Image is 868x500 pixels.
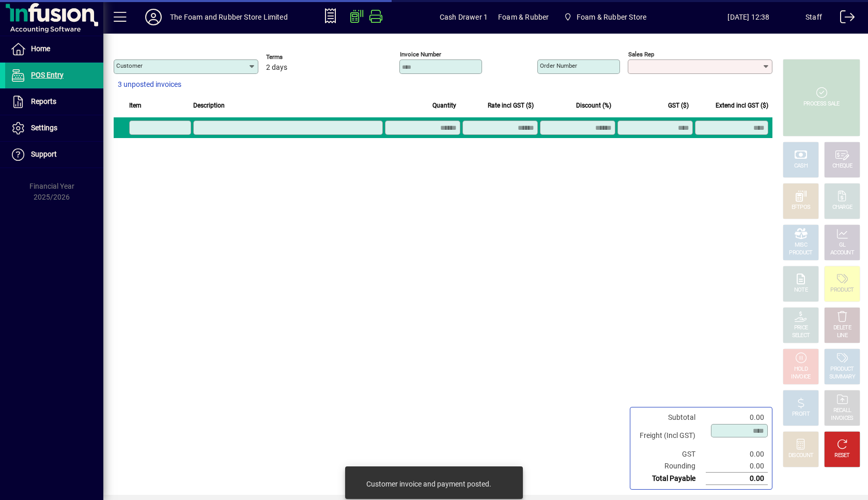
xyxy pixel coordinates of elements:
[634,423,706,448] td: Freight (Incl GST)
[792,204,811,211] div: EFTPOS
[830,366,854,373] div: PRODUCT
[706,473,768,485] td: 0.00
[794,162,808,170] div: CASH
[716,100,768,111] span: Extend incl GST ($)
[706,460,768,473] td: 0.00
[400,51,441,58] mat-label: Invoice number
[794,286,808,294] div: NOTE
[628,51,654,58] mat-label: Sales rep
[5,115,103,141] a: Settings
[832,2,855,36] a: Logout
[5,36,103,62] a: Home
[498,9,549,25] span: Foam & Rubber
[577,9,646,25] span: Foam & Rubber Store
[170,9,288,25] div: The Foam and Rubber Store Limited
[831,415,853,422] div: INVOICES
[794,324,808,332] div: PRICE
[266,64,287,72] span: 2 days
[791,373,810,381] div: INVOICE
[31,71,64,79] span: POS Entry
[31,97,56,105] span: Reports
[795,241,807,249] div: MISC
[706,448,768,460] td: 0.00
[634,473,706,485] td: Total Payable
[31,150,57,158] span: Support
[788,452,813,460] div: DISCOUNT
[692,9,805,25] span: [DATE] 12:38
[366,479,491,489] div: Customer invoice and payment posted.
[440,9,488,25] span: Cash Drawer 1
[116,62,143,69] mat-label: Customer
[634,448,706,460] td: GST
[829,373,855,381] div: SUMMARY
[832,162,852,170] div: CHEQUE
[31,124,57,132] span: Settings
[488,100,534,111] span: Rate incl GST ($)
[540,62,577,69] mat-label: Order number
[114,75,185,94] button: 3 unposted invoices
[576,100,611,111] span: Discount (%)
[634,460,706,473] td: Rounding
[706,412,768,423] td: 0.00
[193,100,225,111] span: Description
[792,411,810,418] div: PROFIT
[137,8,170,26] button: Profile
[792,332,810,340] div: SELECT
[118,79,181,90] span: 3 unposted invoices
[789,249,812,257] div: PRODUCT
[803,100,840,108] div: PROCESS SALE
[31,44,50,53] span: Home
[837,332,847,340] div: LINE
[5,142,103,168] a: Support
[839,241,846,249] div: GL
[559,8,650,26] span: Foam & Rubber Store
[266,54,328,60] span: Terms
[830,249,854,257] div: ACCOUNT
[833,407,851,415] div: RECALL
[833,324,851,332] div: DELETE
[794,366,808,373] div: HOLD
[668,100,689,111] span: GST ($)
[5,89,103,115] a: Reports
[834,452,850,460] div: RESET
[832,204,853,211] div: CHARGE
[830,286,854,294] div: PRODUCT
[805,9,822,25] div: Staff
[432,100,456,111] span: Quantity
[129,100,142,111] span: Item
[634,412,706,423] td: Subtotal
